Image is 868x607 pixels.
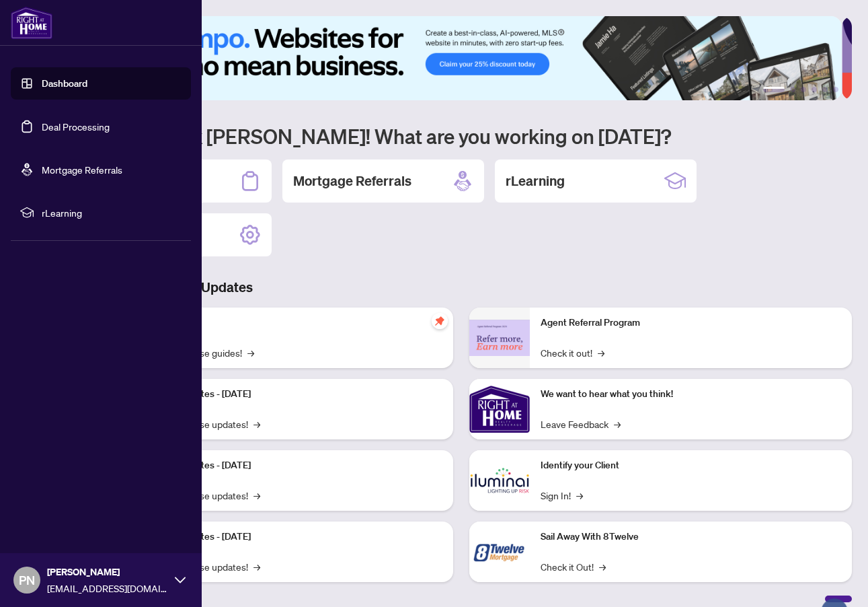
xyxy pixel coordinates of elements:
[541,316,842,330] p: Agent Referral Program
[42,205,182,220] span: rLearning
[763,87,785,92] button: 1
[790,87,795,92] button: 2
[42,77,87,90] a: Dashboard
[833,87,838,92] button: 6
[70,123,852,149] h1: Welcome back [PERSON_NAME]! What are you working on [DATE]?
[469,522,530,582] img: Sail Away With 8Twelve
[253,417,260,431] span: →
[541,488,583,503] a: Sign In!→
[812,87,817,92] button: 4
[11,7,52,39] img: logo
[70,278,852,297] h3: Brokerage & Industry Updates
[599,559,606,574] span: →
[42,120,110,133] a: Deal Processing
[432,313,448,329] span: pushpin
[822,87,828,92] button: 5
[47,581,168,596] span: [EMAIL_ADDRESS][DOMAIN_NAME]
[614,417,621,431] span: →
[141,458,442,473] p: Platform Updates - [DATE]
[19,571,35,590] span: PN
[541,417,621,431] a: Leave Feedback→
[541,345,604,360] a: Check it out!→
[141,316,442,330] p: Self-Help
[469,450,530,511] img: Identify your Client
[253,488,260,503] span: →
[247,345,254,360] span: →
[814,560,855,600] button: Open asap
[598,345,604,360] span: →
[47,565,168,579] span: [PERSON_NAME]
[253,559,260,574] span: →
[541,559,606,574] a: Check it Out!→
[469,320,530,357] img: Agent Referral Program
[469,379,530,439] img: We want to hear what you think!
[506,172,565,190] h2: rLearning
[70,16,842,100] img: Slide 0
[801,87,806,92] button: 3
[293,172,411,190] h2: Mortgage Referrals
[141,530,442,544] p: Platform Updates - [DATE]
[541,387,842,402] p: We want to hear what you think!
[576,488,583,503] span: →
[541,530,842,544] p: Sail Away With 8Twelve
[141,387,442,402] p: Platform Updates - [DATE]
[42,164,122,176] a: Mortgage Referrals
[541,458,842,473] p: Identify your Client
